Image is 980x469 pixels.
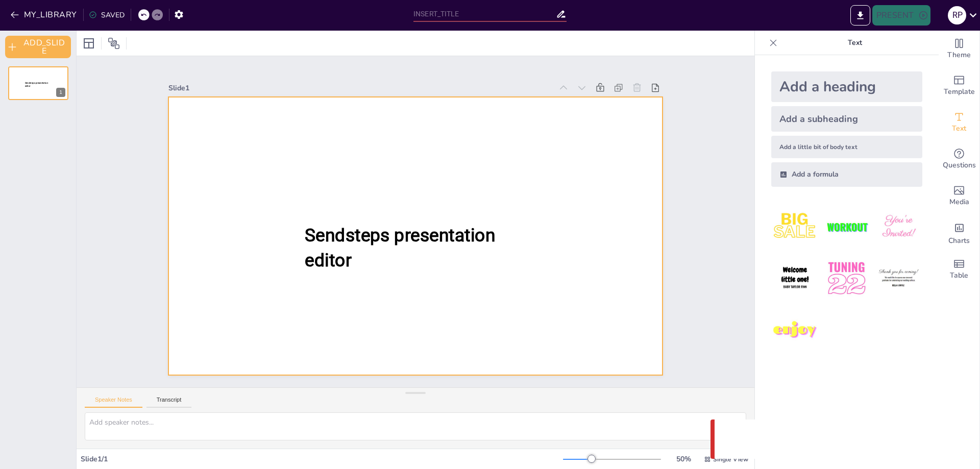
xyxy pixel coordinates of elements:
[8,66,68,100] div: 1
[5,36,71,58] button: ADD_SLIDE
[305,225,495,271] span: Sendsteps presentation editor
[781,31,928,55] p: Text
[413,7,556,21] input: INSERT_TITLE
[771,71,922,102] div: Add a heading
[948,6,966,24] div: R P
[771,162,922,187] div: Add a formula
[85,397,142,408] button: Speaker Notes
[939,67,979,104] div: Add ready made slides
[939,141,979,178] div: Get real-time input from your audience
[948,5,966,26] button: R P
[939,31,979,67] div: Change the overall theme
[823,255,870,302] img: 5.jpeg
[939,251,979,288] div: Add a table
[81,454,563,464] div: Slide 1 / 1
[771,307,819,354] img: 7.jpeg
[939,178,979,214] div: Add images, graphics, shapes or video
[146,397,192,408] button: Transcript
[943,160,976,171] span: Questions
[952,123,966,134] span: Text
[168,83,553,93] div: Slide 1
[771,203,819,251] img: 1.jpeg
[89,10,125,20] div: SAVED
[823,203,870,251] img: 2.jpeg
[875,255,922,302] img: 6.jpeg
[25,82,48,87] span: Sendsteps presentation editor
[850,5,870,26] button: EXPORT_TO_POWERPOINT
[939,214,979,251] div: Add charts and graphs
[771,136,922,158] div: Add a little bit of body text
[944,86,975,97] span: Template
[671,454,696,464] div: 50 %
[771,106,922,132] div: Add a subheading
[875,203,922,251] img: 3.jpeg
[81,35,97,52] div: Layout
[872,5,930,26] button: PRESENT
[108,37,120,50] span: Position
[8,7,81,23] button: MY_LIBRARY
[947,50,971,61] span: Theme
[949,196,969,208] span: Media
[771,255,819,302] img: 4.jpeg
[948,235,970,246] span: Charts
[743,433,939,446] p: Something went wrong with the request. (CORS)
[950,270,968,281] span: Table
[56,88,65,97] div: 1
[939,104,979,141] div: Add text boxes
